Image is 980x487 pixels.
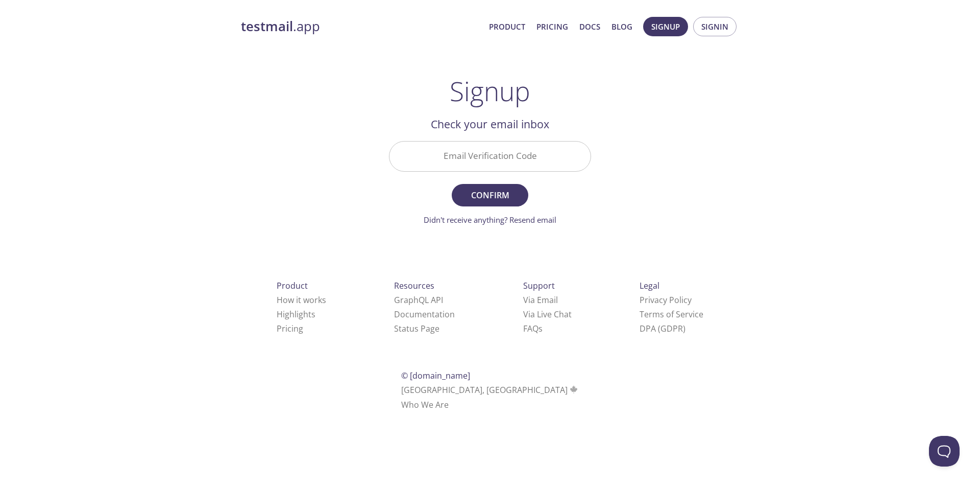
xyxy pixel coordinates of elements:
span: © [DOMAIN_NAME] [401,370,470,381]
button: Confirm [452,184,528,206]
h2: Check your email inbox [389,115,591,133]
iframe: Help Scout Beacon - Open [929,436,960,467]
a: Product [489,20,525,33]
span: Confirm [463,188,517,202]
a: Highlights [277,309,315,320]
a: Status Page [394,323,439,334]
span: [GEOGRAPHIC_DATA], [GEOGRAPHIC_DATA] [401,384,579,396]
span: Signup [651,20,680,33]
h1: Signup [450,76,530,106]
span: Signin [701,20,728,33]
a: Terms of Service [640,309,703,320]
a: How it works [277,294,326,306]
span: s [538,323,543,334]
a: testmail.app [241,18,481,35]
a: Who We Are [401,399,449,410]
a: Blog [611,20,632,33]
a: DPA (GDPR) [640,323,685,334]
span: Product [277,280,308,291]
a: Privacy Policy [640,294,692,306]
a: GraphQL API [394,294,443,306]
a: Didn't receive anything? Resend email [424,215,556,225]
a: Pricing [536,20,568,33]
strong: testmail [241,17,293,35]
a: FAQ [523,323,543,334]
a: Pricing [277,323,303,334]
a: Via Email [523,294,558,306]
button: Signup [643,17,688,36]
a: Via Live Chat [523,309,572,320]
span: Resources [394,280,434,291]
a: Docs [579,20,600,33]
span: Support [523,280,555,291]
span: Legal [640,280,659,291]
button: Signin [693,17,737,36]
a: Documentation [394,309,455,320]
